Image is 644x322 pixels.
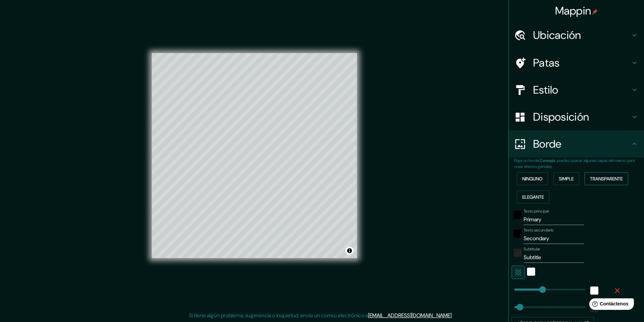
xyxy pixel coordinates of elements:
font: Transparente [590,176,623,182]
font: . [454,312,455,319]
button: Ninguno [517,172,548,185]
font: Texto secundario [524,227,554,233]
button: Simple [553,172,579,185]
font: Si tiene algún problema, sugerencia o inquietud, envíe un correo electrónico a [189,312,368,319]
font: Subtitular [524,246,540,252]
button: Elegante [517,191,549,203]
button: Transparente [585,172,628,185]
button: blanco [527,268,535,276]
div: Borde [509,130,644,157]
font: . [452,312,453,319]
a: [EMAIL_ADDRESS][DOMAIN_NAME] [368,312,452,319]
button: color-222222 [514,249,522,257]
font: Ninguno [522,176,543,182]
font: Ubicación [533,28,581,42]
font: Simple [559,176,574,182]
button: negro [514,211,522,219]
div: Ubicación [509,22,644,49]
font: Mappin [555,4,591,18]
font: Elige un borde. [514,158,540,163]
font: Borde [533,137,562,151]
font: : puedes opacar algunas capas del marco para crear efectos geniales. [514,158,635,169]
img: pin-icon.png [592,9,598,15]
button: blanco [590,287,598,295]
div: Patas [509,49,644,76]
font: . [453,312,454,319]
div: Disposición [509,103,644,130]
font: Estilo [533,83,558,97]
font: Disposición [533,110,589,124]
font: Texto principal [524,208,549,214]
button: negro [514,230,522,238]
font: Patas [533,56,560,70]
iframe: Lanzador de widgets de ayuda [584,296,637,315]
font: Elegante [522,194,544,200]
div: Estilo [509,76,644,103]
font: Consejo [540,158,555,163]
button: Activar o desactivar atribución [345,247,354,255]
